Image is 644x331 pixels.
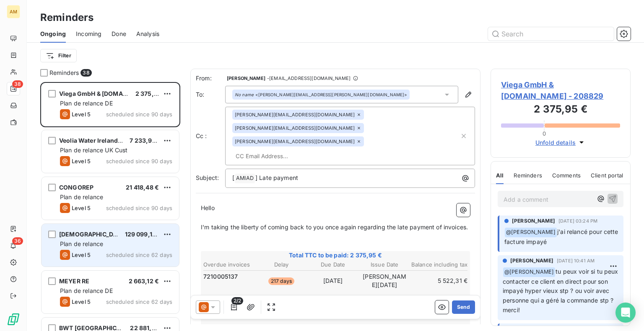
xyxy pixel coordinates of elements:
[268,277,294,285] span: 217 days
[72,111,91,118] span: Level 5
[40,10,93,25] h3: Reminders
[488,27,614,41] input: Search
[106,111,172,118] span: scheduled since 90 days
[235,92,254,98] em: No name
[505,228,557,237] span: @ [PERSON_NAME]
[235,112,355,117] span: [PERSON_NAME][EMAIL_ADDRESS][DOMAIN_NAME]
[7,5,20,18] div: AM
[452,300,475,314] button: Send
[552,172,581,179] span: Comments
[136,30,159,38] span: Analysis
[411,293,468,302] th: Balance including tax
[501,79,620,102] span: Viega GmbH & [DOMAIN_NAME] - 208829
[591,172,623,179] span: Client portal
[255,293,307,302] th: Due Date
[60,240,103,247] span: Plan de relance
[235,92,407,98] div: <[PERSON_NAME][EMAIL_ADDRESS][PERSON_NAME][DOMAIN_NAME]>
[72,158,91,164] span: Level 5
[196,132,225,140] label: Cc :
[60,146,127,154] span: Plan de relance UK Cust
[125,231,169,238] span: 129 099,14 $US
[106,251,172,258] span: scheduled since 62 days
[503,268,620,314] span: tu peux voir si tu peux contacter ce client en direct pour son impayé hyper vieux stp ? ou voir a...
[558,218,597,223] span: [DATE] 03:24 PM
[232,174,234,181] span: [
[235,139,355,144] span: [PERSON_NAME][EMAIL_ADDRESS][DOMAIN_NAME]
[533,138,588,147] button: Unfold details
[106,158,172,164] span: scheduled since 90 days
[12,237,23,245] span: 36
[203,272,238,281] span: 7210005137
[359,260,410,269] th: Issue Date
[196,174,219,181] span: Subject:
[59,184,93,191] span: CONGOREP
[557,258,595,263] span: [DATE] 10:41 AM
[60,100,113,107] span: Plan de relance DE
[227,76,265,81] span: [PERSON_NAME]
[59,137,129,144] span: Veolia Water Ireland Ltd
[235,126,355,131] span: [PERSON_NAME][EMAIL_ADDRESS][DOMAIN_NAME]
[196,74,225,82] span: From:
[496,172,504,179] span: All
[40,30,66,38] span: Ongoing
[130,137,161,144] span: 7 233,95 €
[308,272,358,290] td: [DATE]
[129,277,159,285] span: 2 663,12 €
[112,30,126,38] span: Done
[106,298,172,305] span: scheduled since 62 days
[12,80,23,88] span: 38
[267,76,351,81] span: - [EMAIL_ADDRESS][DOMAIN_NAME]
[615,303,636,323] div: Open Intercom Messenger
[106,205,172,211] span: scheduled since 90 days
[135,90,167,97] span: 2 375,95 €
[504,228,620,245] span: j'ai relancé pour cette facture impayé
[203,260,255,269] th: Overdue invoices
[255,174,298,181] span: ] Late payment
[359,293,410,302] th: Issue Date
[72,251,91,258] span: Level 5
[514,172,542,179] span: Reminders
[235,174,255,183] span: AMIAD
[60,193,103,200] span: Plan de relance
[201,223,468,231] span: I'm taking the liberty of coming back to you once again regarding the late payment of invoices.
[512,217,555,225] span: [PERSON_NAME]
[126,184,159,191] span: 21 418,48 €
[510,257,553,264] span: [PERSON_NAME]
[40,82,180,331] div: grid
[307,293,358,302] th: Due Date
[72,205,91,211] span: Level 5
[411,260,468,269] th: Balance including tax
[203,293,254,302] th: Credit Notes
[40,49,77,62] button: Filter
[49,69,79,77] span: Reminders
[308,260,358,269] th: Due Date
[535,138,576,147] span: Unfold details
[7,313,20,326] img: Logo LeanPay
[59,231,136,238] span: [DEMOGRAPHIC_DATA] SA
[201,204,215,211] span: Hello
[359,272,410,290] td: [PERSON_NAME][DATE]
[76,30,101,38] span: Incoming
[543,130,546,137] span: 0
[202,251,469,259] span: Total TTC to be paid: 2 375,95 €
[231,297,243,305] span: 2/2
[80,69,91,77] span: 38
[60,287,113,294] span: Plan de relance DE
[59,90,153,97] span: Viega GmbH & [DOMAIN_NAME]
[411,272,468,290] td: 5 522,31 €
[72,298,91,305] span: Level 5
[256,260,307,269] th: Delay
[59,277,89,285] span: MEYER RE
[232,150,329,162] input: CC Email Address...
[501,102,620,118] h3: 2 375,95 €
[196,90,225,99] label: To:
[503,267,555,277] span: @ [PERSON_NAME]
